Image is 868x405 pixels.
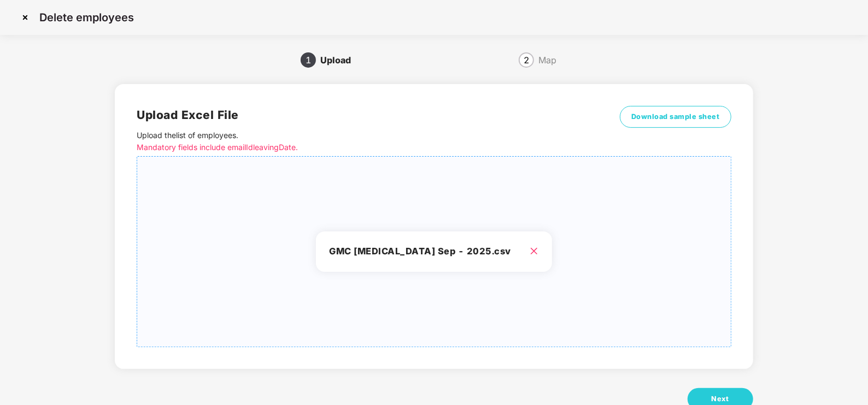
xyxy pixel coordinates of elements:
[306,56,311,64] span: 1
[631,111,720,122] span: Download sample sheet
[16,9,34,26] img: svg+xml;base64,PHN2ZyBpZD0iQ3Jvc3MtMzJ4MzIiIHhtbG5zPSJodHRwOi8vd3d3LnczLm9yZy8yMDAwL3N2ZyIgd2lkdG...
[39,11,134,24] p: Delete employees
[712,394,729,404] span: Next
[329,245,538,259] h3: GMC [MEDICAL_DATA] Sep - 2025.csv
[137,141,582,153] p: Mandatory fields include emailId leavingDate.
[620,106,731,128] button: Download sample sheet
[524,56,529,64] span: 2
[320,51,360,69] div: Upload
[530,247,538,255] span: close
[538,51,556,69] div: Map
[137,106,582,124] h2: Upload Excel File
[137,129,582,153] p: Upload the list of employees .
[137,157,730,347] span: GMC [MEDICAL_DATA] Sep - 2025.csv close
